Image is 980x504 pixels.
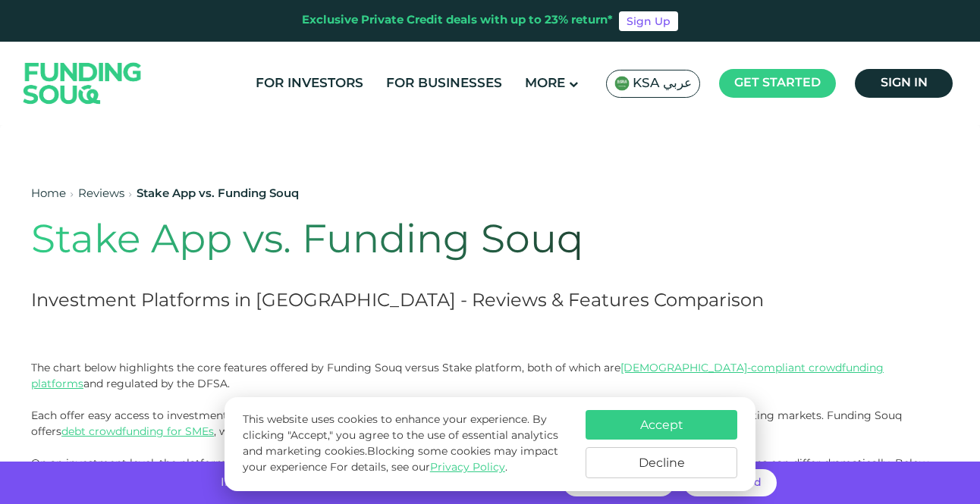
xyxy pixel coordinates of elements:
img: Logo [8,45,157,121]
h2: Investment Platforms in [GEOGRAPHIC_DATA] - Reviews & Features Comparison [31,288,765,315]
p: This website uses cookies to enhance your experience. By clicking "Accept," you agree to the use ... [243,412,570,476]
a: Home [31,189,66,199]
span: More [525,77,565,90]
div: Stake App vs. Funding Souq [137,186,299,203]
div: Exclusive Private Credit deals with up to 23% return* [302,12,613,30]
span: Sign in [881,77,928,89]
p: On an investment level, the platforms are very different – everything from fee structures, to exp... [31,455,949,487]
a: For Businesses [382,71,506,96]
button: Decline [586,447,737,478]
a: Sign in [855,69,953,98]
a: debt crowdfunding for SMEs [61,424,214,438]
p: The chart below highlights the core features offered by Funding Souq versus Stake platform, both ... [31,360,949,440]
span: KSA عربي [633,75,692,92]
span: Blocking some cookies may impact your experience [243,446,558,473]
a: For Investors [252,71,367,96]
span: For details, see our . [330,462,507,473]
a: Reviews [78,189,124,199]
h1: Stake App vs. Funding Souq [31,218,765,265]
img: SA Flag [614,76,630,91]
span: Get started [734,77,821,89]
a: Sign Up [619,11,678,31]
a: Privacy Policy [430,462,505,473]
button: Accept [586,410,737,440]
span: Invest with no hidden fees and get returns of up to [221,477,507,488]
